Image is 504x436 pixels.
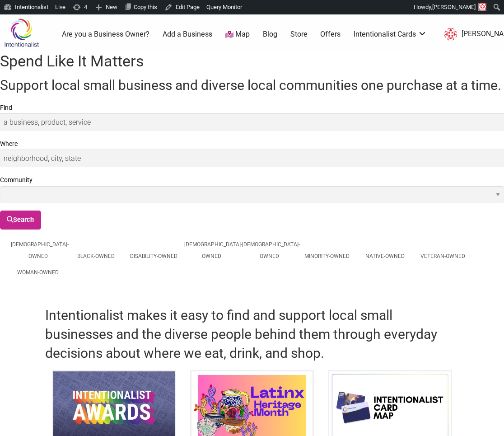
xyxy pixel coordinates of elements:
a: Native-Owned [365,253,405,259]
a: Minority-Owned [304,253,350,259]
a: Black-Owned [77,253,115,259]
a: Blog [263,29,277,39]
a: [DEMOGRAPHIC_DATA]-Owned [11,241,69,259]
a: Disability-Owned [130,253,177,259]
a: Woman-Owned [17,269,59,276]
a: Store [290,29,308,39]
a: [DEMOGRAPHIC_DATA]-Owned [242,241,300,259]
span: [PERSON_NAME] [432,4,476,10]
a: Map [225,29,250,40]
a: Offers [320,29,341,39]
a: [DEMOGRAPHIC_DATA]-Owned [184,241,242,259]
a: Are you a Business Owner? [62,29,149,39]
a: Add a Business [163,29,212,39]
a: Veteran-Owned [420,253,465,259]
h2: Intentionalist makes it easy to find and support local small businesses and the diverse people be... [45,306,459,363]
a: Intentionalist Cards [354,29,427,39]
